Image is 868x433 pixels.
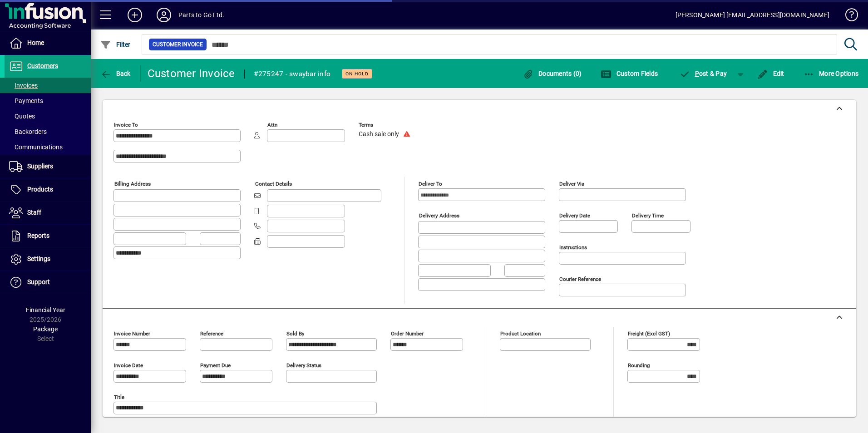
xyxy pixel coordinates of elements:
[559,212,590,219] mat-label: Delivery date
[120,7,149,23] button: Add
[114,122,138,128] mat-label: Invoice To
[5,155,91,178] a: Suppliers
[27,39,44,46] span: Home
[9,143,63,151] span: Communications
[628,330,670,337] mat-label: Freight (excl GST)
[628,362,650,369] mat-label: Rounding
[801,65,861,82] button: More Options
[359,122,413,128] span: Terms
[5,139,91,155] a: Communications
[5,271,91,294] a: Support
[5,124,91,139] a: Backorders
[676,8,829,22] div: [PERSON_NAME] [EMAIL_ADDRESS][DOMAIN_NAME]
[419,181,442,187] mat-label: Deliver To
[200,362,231,369] mat-label: Payment due
[267,122,277,128] mat-label: Attn
[114,362,143,369] mat-label: Invoice date
[598,65,660,82] button: Custom Fields
[523,70,582,77] span: Documents (0)
[345,71,369,77] span: On hold
[27,232,49,239] span: Reports
[9,128,47,135] span: Backorders
[100,70,131,77] span: Back
[149,7,178,23] button: Profile
[757,70,784,77] span: Edit
[100,41,131,48] span: Filter
[632,212,664,219] mat-label: Delivery time
[5,93,91,108] a: Payments
[559,181,584,187] mat-label: Deliver via
[804,70,859,77] span: More Options
[114,330,150,337] mat-label: Invoice number
[679,70,727,77] span: ost & Pay
[148,66,235,81] div: Customer Invoice
[286,330,304,337] mat-label: Sold by
[559,276,601,282] mat-label: Courier Reference
[9,82,38,89] span: Invoices
[5,225,91,247] a: Reports
[200,330,223,337] mat-label: Reference
[359,131,399,138] span: Cash sale only
[695,70,699,77] span: P
[838,2,857,31] a: Knowledge Base
[91,65,141,82] app-page-header-button: Back
[153,40,203,49] span: Customer Invoice
[27,255,50,262] span: Settings
[33,325,58,333] span: Package
[26,306,65,314] span: Financial Year
[98,65,133,82] button: Back
[178,8,225,22] div: Parts to Go Ltd.
[5,202,91,224] a: Staff
[5,248,91,271] a: Settings
[9,97,43,104] span: Payments
[9,113,35,120] span: Quotes
[500,330,541,337] mat-label: Product location
[114,394,124,400] mat-label: Title
[27,62,58,69] span: Customers
[601,70,658,77] span: Custom Fields
[5,78,91,93] a: Invoices
[5,178,91,201] a: Products
[27,162,53,170] span: Suppliers
[559,244,587,251] mat-label: Instructions
[521,65,584,82] button: Documents (0)
[27,278,50,285] span: Support
[675,65,731,82] button: Post & Pay
[5,108,91,124] a: Quotes
[254,67,331,81] div: #275247 - swaybar info
[286,362,321,369] mat-label: Delivery status
[98,36,133,53] button: Filter
[27,186,53,193] span: Products
[391,330,424,337] mat-label: Order number
[5,32,91,54] a: Home
[755,65,787,82] button: Edit
[27,209,41,216] span: Staff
